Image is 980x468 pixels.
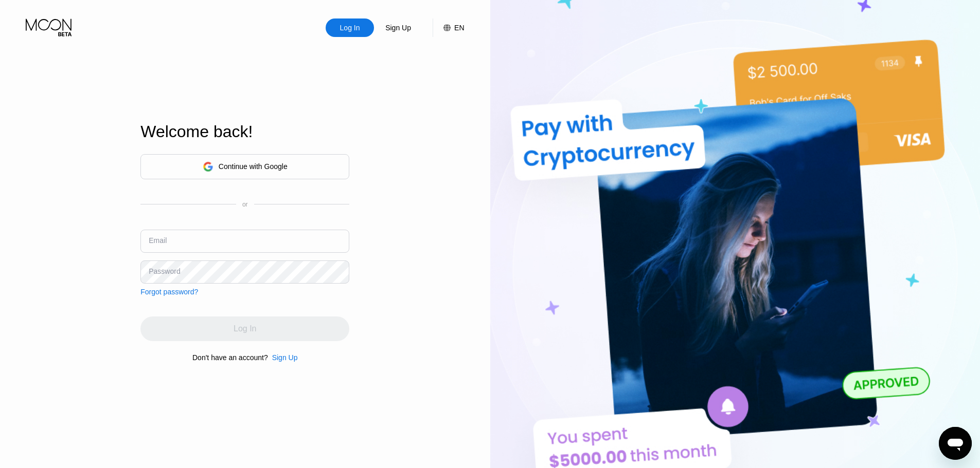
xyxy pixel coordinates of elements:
[140,154,349,179] div: Continue with Google
[268,353,298,362] div: Sign Up
[326,18,374,37] div: Log In
[242,201,248,208] div: or
[339,23,361,33] div: Log In
[149,267,180,275] div: Password
[939,427,972,460] iframe: Button to launch messaging window
[140,122,349,141] div: Welcome back!
[384,23,412,33] div: Sign Up
[454,24,464,32] div: EN
[149,236,167,245] div: Email
[140,288,198,296] div: Forgot password?
[272,353,298,362] div: Sign Up
[374,18,422,37] div: Sign Up
[433,18,464,37] div: EN
[192,353,268,362] div: Don't have an account?
[219,162,288,171] div: Continue with Google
